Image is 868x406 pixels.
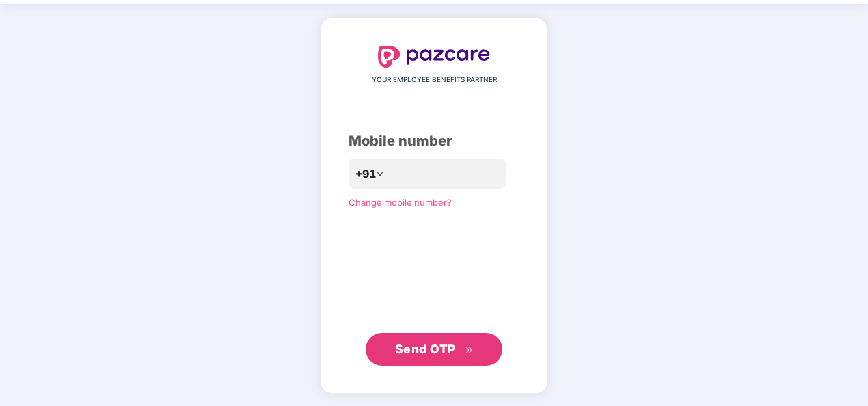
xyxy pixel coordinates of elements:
[372,75,497,85] span: YOUR EMPLOYEE BENEFITS PARTNER
[355,165,376,182] span: +91
[366,333,502,366] button: Send OTPdouble-right
[349,197,452,208] a: Change mobile number?
[465,346,474,355] span: double-right
[349,131,519,152] div: Mobile number
[376,170,384,178] span: down
[395,342,456,356] span: Send OTP
[378,46,490,68] img: logo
